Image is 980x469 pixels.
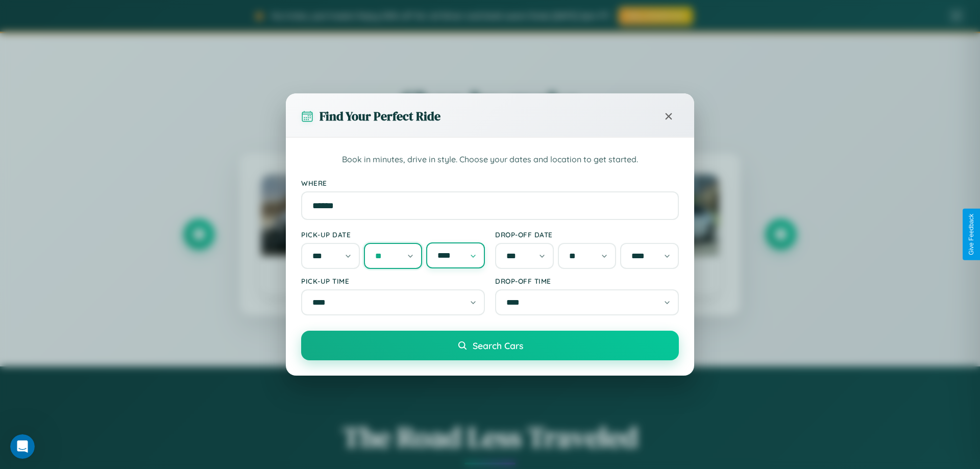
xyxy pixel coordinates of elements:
label: Drop-off Date [495,230,679,239]
p: Book in minutes, drive in style. Choose your dates and location to get started. [301,153,679,166]
label: Pick-up Time [301,277,485,285]
label: Pick-up Date [301,230,485,239]
button: Search Cars [301,331,679,360]
span: Search Cars [473,340,523,351]
label: Where [301,179,679,187]
label: Drop-off Time [495,277,679,285]
h3: Find Your Perfect Ride [320,108,440,125]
